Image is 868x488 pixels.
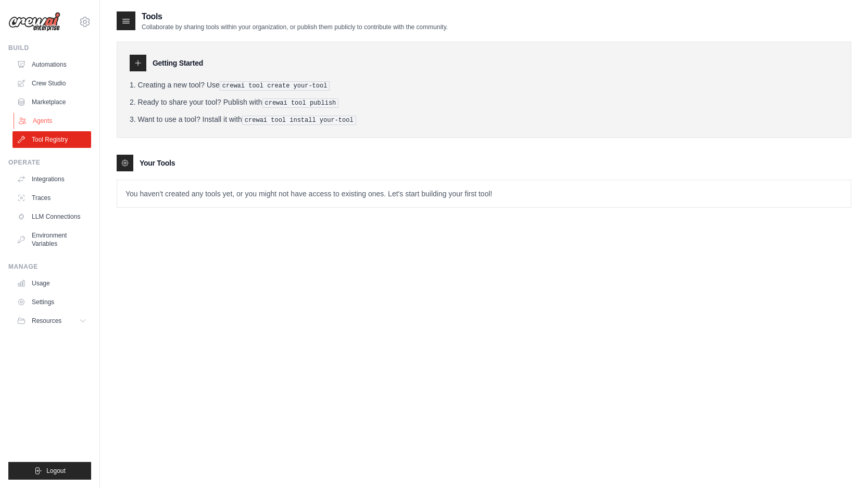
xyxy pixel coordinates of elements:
[142,10,448,23] h2: Tools
[12,190,91,206] a: Traces
[220,81,330,91] pre: crewai tool create your-tool
[12,208,91,225] a: LLM Connections
[142,23,448,31] p: Collaborate by sharing tools within your organization, or publish them publicly to contribute wit...
[12,75,91,92] a: Crew Studio
[242,116,356,125] pre: crewai tool install your-tool
[12,94,91,110] a: Marketplace
[14,112,92,129] a: Agents
[130,80,838,91] li: Creating a new tool? Use
[140,158,175,168] h3: Your Tools
[130,114,838,125] li: Want to use a tool? Install it with
[8,158,91,167] div: Operate
[262,98,339,108] pre: crewai tool publish
[8,12,60,32] img: Logo
[8,262,91,271] div: Manage
[12,275,91,292] a: Usage
[12,294,91,310] a: Settings
[117,180,851,207] p: You haven't created any tools yet, or you might not have access to existing ones. Let's start bui...
[12,312,91,329] button: Resources
[8,462,91,480] button: Logout
[12,56,91,73] a: Automations
[46,467,66,475] span: Logout
[12,171,91,187] a: Integrations
[8,44,91,52] div: Build
[12,131,91,148] a: Tool Registry
[153,58,203,68] h3: Getting Started
[32,317,61,325] span: Resources
[130,97,838,108] li: Ready to share your tool? Publish with
[12,227,91,252] a: Environment Variables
